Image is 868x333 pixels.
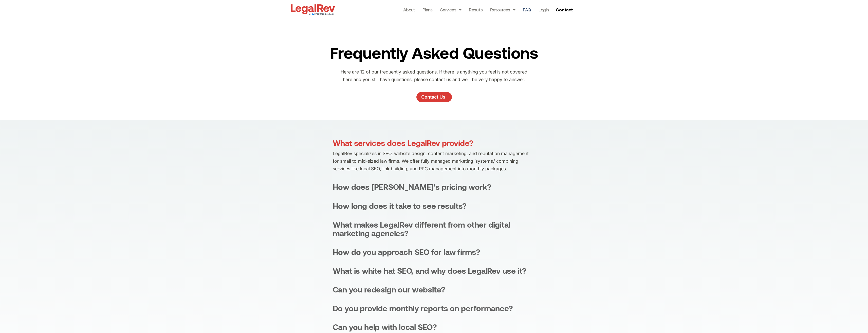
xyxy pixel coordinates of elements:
p: LegalRev specializes in SEO, website design, content marketing, and reputation management for sma... [333,150,535,173]
div: How does [PERSON_NAME]'s pricing work? [333,182,491,191]
nav: Menu [403,6,549,13]
summary: What is white hat SEO, and why does LegalRev use it? [333,266,535,275]
p: Here are 12 of our frequently asked questions. If there is anything you feel is not covered here ... [339,68,529,83]
summary: Do you provide monthly reports on performance? [333,304,535,312]
a: Login [539,6,549,13]
a: Resources [490,6,515,13]
span: Contact [556,7,573,12]
a: About [403,6,415,13]
div: Can you help with local SEO? [333,323,437,331]
div: Do you provide monthly reports on performance? [333,304,513,312]
span: Contact Us [421,95,445,99]
div: Can you redesign our website? [333,285,445,294]
a: Contact [554,6,576,14]
summary: How long does it take to see results? [333,201,535,210]
summary: Can you help with local SEO? [333,323,535,331]
summary: What makes LegalRev different from other digital marketing agencies? [333,220,535,237]
div: How do you approach SEO for law firms? [333,248,481,256]
div: How long does it take to see results? [333,201,467,210]
h2: Frequently Asked Questions [327,42,541,63]
a: Results [469,6,483,13]
a: Plans [422,6,433,13]
div: What is white hat SEO, and why does LegalRev use it? [333,266,527,275]
a: FAQ [523,6,531,13]
a: Contact Us [416,92,452,102]
summary: How does [PERSON_NAME]'s pricing work? [333,182,535,191]
summary: What services does LegalRev provide? [333,139,535,147]
summary: Can you redesign our website? [333,285,535,294]
a: Services [440,6,461,13]
div: What services does LegalRev provide? [333,139,473,147]
summary: How do you approach SEO for law firms? [333,248,535,256]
